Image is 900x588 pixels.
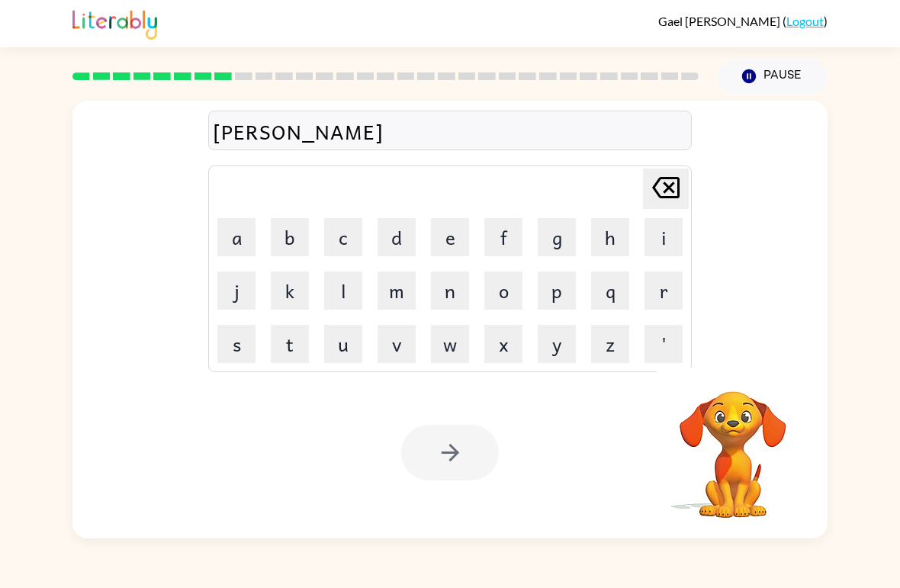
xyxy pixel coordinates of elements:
[378,325,416,363] button: v
[217,272,256,310] button: j
[644,218,683,256] button: i
[538,272,576,310] button: p
[271,325,309,363] button: t
[431,218,469,256] button: e
[72,6,157,40] img: Literably
[591,272,629,310] button: q
[324,325,362,363] button: u
[644,272,683,310] button: r
[484,325,522,363] button: x
[271,272,309,310] button: k
[324,218,362,256] button: c
[591,325,629,363] button: z
[431,325,469,363] button: w
[538,325,576,363] button: y
[378,218,416,256] button: d
[786,14,824,28] a: Logout
[644,325,683,363] button: '
[717,59,828,94] button: Pause
[213,115,687,147] div: [PERSON_NAME]
[657,368,809,520] video: Your browser must support playing .mp4 files to use Literably. Please try using another browser.
[217,325,256,363] button: s
[324,272,362,310] button: l
[431,272,469,310] button: n
[217,218,256,256] button: a
[271,218,309,256] button: b
[538,218,576,256] button: g
[484,272,522,310] button: o
[591,218,629,256] button: h
[484,218,522,256] button: f
[378,272,416,310] button: m
[658,14,828,28] div: ( )
[658,14,783,28] span: Gael [PERSON_NAME]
